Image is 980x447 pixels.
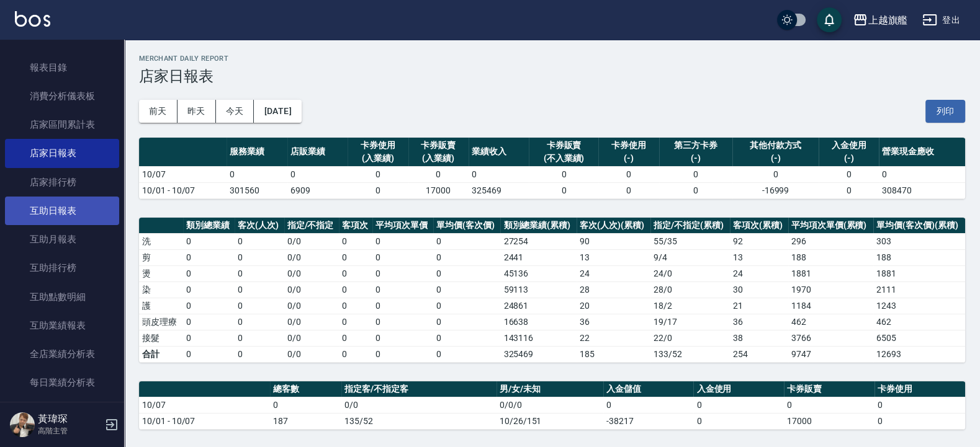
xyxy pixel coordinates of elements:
[284,233,339,249] td: 0 / 0
[650,249,730,265] td: 9 / 4
[287,166,348,182] td: 0
[848,7,912,33] button: 上越旗艦
[650,281,730,298] td: 28 / 0
[341,413,497,429] td: 135/52
[270,413,341,429] td: 187
[216,100,254,123] button: 今天
[139,397,270,413] td: 10/07
[284,249,339,265] td: 0 / 0
[227,166,287,182] td: 0
[873,265,965,281] td: 1881
[532,152,595,165] div: (不入業績)
[339,346,372,362] td: 0
[183,265,235,281] td: 0
[788,298,873,314] td: 1184
[819,166,879,182] td: 0
[183,314,235,330] td: 0
[500,281,577,298] td: 59113
[650,218,730,234] th: 指定/不指定(累積)
[235,265,284,281] td: 0
[5,254,119,282] a: 互助排行榜
[5,311,119,340] a: 互助業績報表
[730,265,788,281] td: 24
[529,182,598,198] td: 0
[183,233,235,249] td: 0
[735,139,816,152] div: 其他付款方式
[139,330,183,346] td: 接髮
[577,330,650,346] td: 22
[341,397,497,413] td: 0/0
[139,265,183,281] td: 燙
[788,330,873,346] td: 3766
[339,233,372,249] td: 0
[5,82,119,110] a: 消費分析儀表板
[917,9,965,32] button: 登出
[270,381,341,397] th: 總客數
[183,218,235,234] th: 類別總業績
[577,218,650,234] th: 客次(人次)(累積)
[254,100,301,123] button: [DATE]
[650,265,730,281] td: 24 / 0
[735,152,816,165] div: (-)
[5,168,119,197] a: 店家排行榜
[15,11,50,27] img: Logo
[469,182,529,198] td: 325469
[879,166,965,182] td: 0
[469,166,529,182] td: 0
[38,413,101,425] h5: 黃瑋琛
[598,166,659,182] td: 0
[469,138,529,167] th: 業績收入
[339,265,372,281] td: 0
[873,218,965,234] th: 單均價(客次價)(累積)
[341,381,497,397] th: 指定客/不指定客
[577,233,650,249] td: 90
[788,281,873,298] td: 1970
[5,340,119,368] a: 全店業績分析表
[730,346,788,362] td: 254
[693,397,784,413] td: 0
[433,265,500,281] td: 0
[411,152,465,165] div: (入業績)
[601,152,655,165] div: (-)
[662,152,729,165] div: (-)
[819,182,879,198] td: 0
[139,218,965,363] table: a dense table
[284,314,339,330] td: 0 / 0
[139,138,965,199] table: a dense table
[183,298,235,314] td: 0
[497,413,603,429] td: 10/26/151
[372,346,433,362] td: 0
[270,397,341,413] td: 0
[732,166,819,182] td: 0
[788,249,873,265] td: 188
[650,330,730,346] td: 22 / 0
[408,182,469,198] td: 17000
[500,346,577,362] td: 325469
[873,330,965,346] td: 6505
[500,298,577,314] td: 24861
[139,298,183,314] td: 護
[601,139,655,152] div: 卡券使用
[139,413,270,429] td: 10/01 - 10/07
[235,298,284,314] td: 0
[372,298,433,314] td: 0
[433,281,500,298] td: 0
[287,138,348,167] th: 店販業績
[650,346,730,362] td: 133/52
[873,346,965,362] td: 12693
[5,197,119,225] a: 互助日報表
[235,346,284,362] td: 0
[339,298,372,314] td: 0
[284,218,339,234] th: 指定/不指定
[339,218,372,234] th: 客項次
[411,139,465,152] div: 卡券販賣
[139,314,183,330] td: 頭皮理療
[529,166,598,182] td: 0
[433,330,500,346] td: 0
[730,330,788,346] td: 38
[235,330,284,346] td: 0
[5,225,119,254] a: 互助月報表
[650,298,730,314] td: 18 / 2
[817,7,842,32] button: save
[662,139,729,152] div: 第三方卡券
